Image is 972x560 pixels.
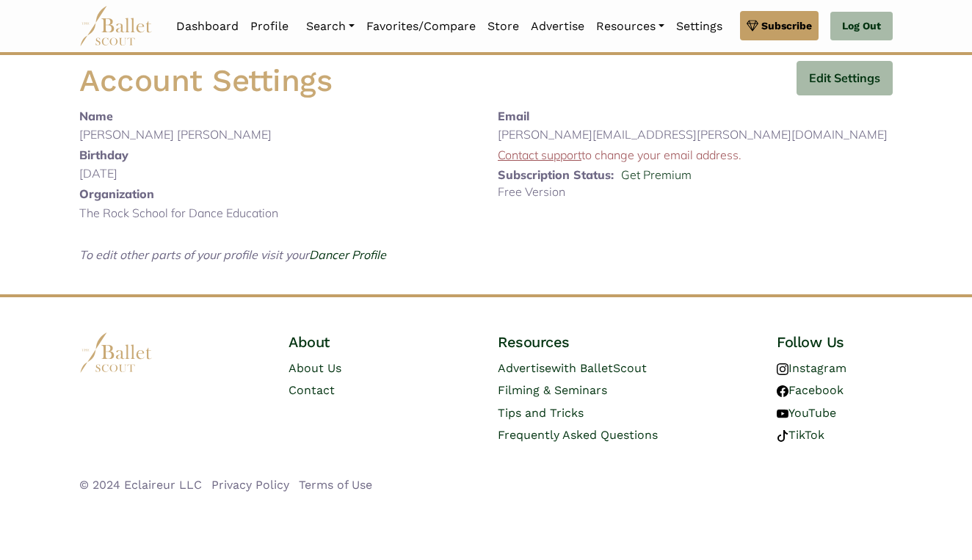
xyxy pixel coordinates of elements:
b: Organization [79,186,154,201]
a: Favorites/Compare [360,11,482,42]
a: Contact support [498,148,581,162]
a: Search [300,11,360,42]
a: Subscribe [740,11,819,40]
h4: Follow Us [777,332,893,352]
a: Terms of Use [299,478,372,492]
span: Subscribe [761,18,812,34]
h4: About [289,332,405,352]
i: To edit other parts of your profile visit your [79,247,386,262]
img: logo [79,332,153,373]
a: Contact [289,383,335,397]
a: Tips and Tricks [498,406,584,420]
b: Subscription Status: [498,167,614,182]
b: Name [79,109,113,123]
p: [DATE] [79,164,474,183]
span: [PERSON_NAME] [79,127,174,142]
a: Log Out [830,12,893,41]
a: Profile [244,11,294,42]
p: The Rock School for Dance Education [79,204,474,223]
img: youtube logo [777,408,788,420]
a: Resources [590,11,670,42]
img: instagram logo [777,363,788,375]
b: Birthday [79,148,128,162]
a: Advertisewith BalletScout [498,361,647,375]
img: gem.svg [747,18,758,34]
p: Free Version [498,183,893,202]
span: with BalletScout [551,361,647,375]
a: Dancer Profile [309,247,386,262]
h4: Resources [498,332,683,352]
a: Settings [670,11,728,42]
a: Frequently Asked Questions [498,428,658,442]
h1: Account Settings [79,61,332,101]
a: TikTok [777,428,824,442]
a: YouTube [777,406,836,420]
a: Filming & Seminars [498,383,607,397]
a: Get Premium [621,167,692,182]
a: Instagram [777,361,846,375]
a: Privacy Policy [211,478,289,492]
li: © 2024 Eclaireur LLC [79,476,202,495]
a: Facebook [777,383,844,397]
a: Advertise [525,11,590,42]
b: Email [498,109,529,123]
button: Edit Settings [797,61,893,95]
img: facebook logo [777,385,788,397]
img: tiktok logo [777,430,788,442]
a: Store [482,11,525,42]
p: [PERSON_NAME][EMAIL_ADDRESS][PERSON_NAME][DOMAIN_NAME] [498,126,893,145]
span: [PERSON_NAME] [177,127,272,142]
p: to change your email address. [498,146,893,165]
a: Dashboard [170,11,244,42]
a: About Us [289,361,341,375]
